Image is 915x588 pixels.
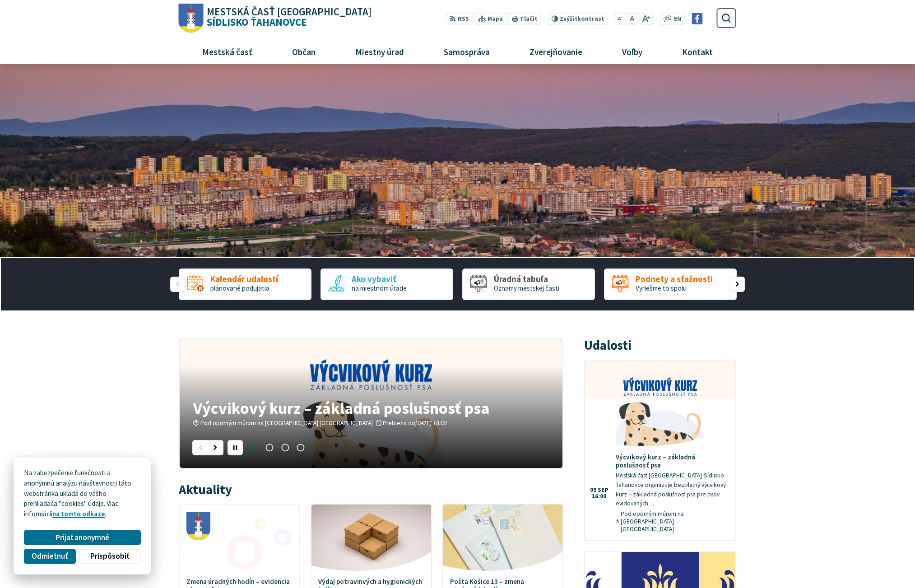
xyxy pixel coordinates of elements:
[474,13,506,25] a: Mapa
[32,551,68,561] span: Odmietnuť
[606,39,659,64] a: Voľby
[186,39,269,64] a: Mestská časť
[246,440,262,455] span: Prejsť na slajd 1
[262,440,277,455] span: Prejsť na slajd 2
[277,440,293,455] span: Prejsť na slajd 3
[210,284,269,292] span: plánované podujatia
[639,13,653,25] button: Zväčšiť veľkosť písma
[179,269,311,300] a: Kalendár udalostí plánované podujatia
[488,14,503,24] span: Mapa
[24,530,140,545] button: Prijať anonymné
[636,274,713,284] span: Podnety a sťažnosti
[462,269,595,300] div: 3 / 5
[180,339,562,468] a: Výcvikový kurz – základná poslušnosť psa Pod oporným múrom na [GEOGRAPHIC_DATA] [GEOGRAPHIC_DATA]...
[513,39,599,64] a: Zverejňovanie
[598,487,608,493] span: sep
[352,39,407,64] span: Miestny úrad
[192,440,208,455] div: Predošlý slajd
[339,39,420,64] a: Miestny úrad
[636,284,687,292] span: Vyriešme to spolu
[621,510,728,533] span: Pod oporným múrom na [GEOGRAPHIC_DATA] [GEOGRAPHIC_DATA]
[275,39,332,64] a: Občan
[228,440,243,455] div: Pozastaviť pohyb slajdera
[590,487,596,493] span: 09
[692,13,703,24] img: Prejsť na Facebook stránku
[679,39,716,64] span: Kontakt
[288,39,319,64] span: Občan
[427,39,506,64] a: Samospráva
[415,419,447,427] em: [DATE] 18:00
[494,274,559,284] span: Úradná tabuľa
[604,269,737,300] div: 4 / 5
[604,269,737,300] a: Podnety a sťažnosti Vyriešme to spolu
[616,453,729,469] h4: Výcvikový kurz – základná poslušnosť psa
[560,15,604,23] span: kontrast
[179,483,232,497] h3: Aktuality
[520,15,537,23] span: Tlačiť
[383,419,447,427] span: Prebieha do
[320,269,453,300] div: 2 / 5
[90,551,129,561] span: Prispôsobiť
[352,274,407,284] span: Ako vybaviť
[462,269,595,300] a: Úradná tabuľa Oznamy mestskej časti
[352,284,407,292] span: na miestnom úrade
[179,4,204,33] img: Prejsť na domovskú stránku
[204,7,372,28] h1: Sídlisko Ťahanovce
[199,39,255,64] span: Mestská časť
[446,13,473,25] a: RSS
[672,14,684,24] a: EN
[180,339,562,468] div: 1 / 4
[210,274,278,284] span: Kalendár udalostí
[526,39,585,64] span: Zverejňovanie
[666,39,729,64] a: Kontakt
[170,277,186,292] div: Predošlý slajd
[508,13,541,25] button: Tlačiť
[494,284,559,292] span: Oznamy mestskej časti
[200,419,373,427] span: Pod oporným múrom na [GEOGRAPHIC_DATA] [GEOGRAPHIC_DATA]
[729,277,745,292] div: Nasledujúci slajd
[619,39,646,64] span: Voľby
[56,533,109,542] span: Prijať anonymné
[458,14,469,24] span: RSS
[207,7,372,17] span: Mestská časť [GEOGRAPHIC_DATA]
[548,13,608,25] button: Zvýšiťkontrast
[208,440,223,455] div: Nasledujúci slajd
[627,13,637,25] button: Nastaviť pôvodnú veľkosť písma
[584,338,632,352] h3: Udalosti
[193,400,548,416] h4: Výcvikový kurz – základná poslušnosť psa
[615,13,626,25] button: Zmenšiť veľkosť písma
[585,361,735,540] a: Výcvikový kurz – základná poslušnosť psa Mestská časť [GEOGRAPHIC_DATA]-Sídlisko Ťahanovce organi...
[616,471,729,508] p: Mestská časť [GEOGRAPHIC_DATA]-Sídlisko Ťahanovce organizuje bezplatný výcvikový kurz – základná ...
[293,440,308,455] span: Prejsť na slajd 4
[440,39,493,64] span: Samospráva
[79,549,140,564] button: Prispôsobiť
[674,14,681,24] span: EN
[24,468,140,519] p: Na zabezpečenie funkčnosti a anonymnú analýzu návštevnosti táto webstránka ukladá do vášho prehli...
[179,269,311,300] div: 1 / 5
[179,4,372,33] a: Logo Sídlisko Ťahanovce, prejsť na domovskú stránku.
[590,493,608,500] span: 16:00
[320,269,453,300] a: Ako vybaviť na miestnom úrade
[560,15,577,23] span: Zvýšiť
[24,549,75,564] button: Odmietnuť
[52,509,105,518] a: na tomto odkaze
